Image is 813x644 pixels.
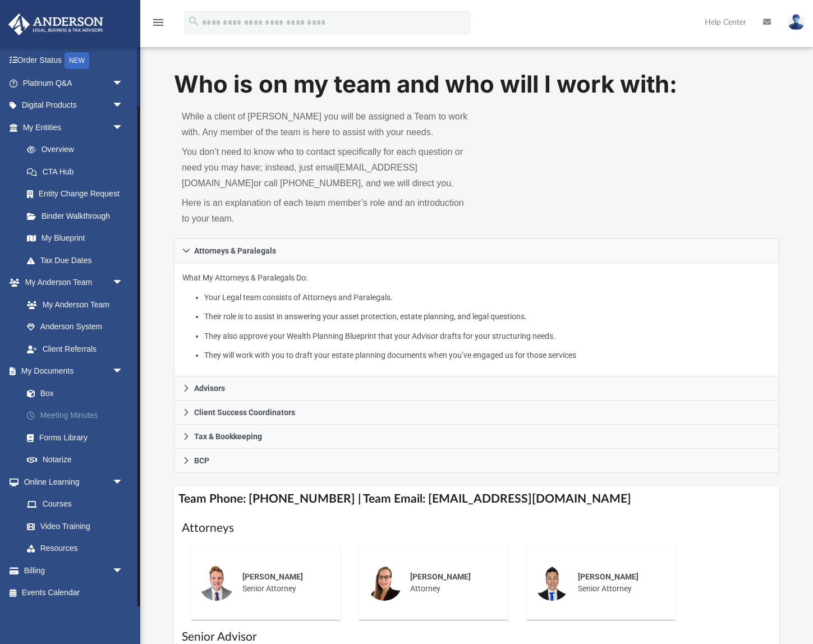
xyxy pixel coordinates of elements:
[194,457,209,464] span: BCP
[182,195,469,227] p: Here is an explanation of each team member’s role and an introduction to your team.
[8,49,140,72] a: Order StatusNEW
[16,205,140,227] a: Binder Walkthrough
[174,263,779,377] div: Attorneys & Paralegals
[112,471,135,494] span: arrow_drop_down
[182,520,771,536] h1: Attorneys
[534,565,570,601] img: thumbnail
[8,272,135,294] a: My Anderson Teamarrow_drop_down
[16,249,140,272] a: Tax Due Dates
[112,559,135,582] span: arrow_drop_down
[16,449,140,471] a: Notarize
[182,144,469,191] p: You don’t need to know who to contact specifically for each question or need you may have; instea...
[5,13,107,35] img: Anderson Advisors Platinum Portal
[182,163,417,188] a: [EMAIL_ADDRESS][DOMAIN_NAME]
[16,160,140,183] a: CTA Hub
[194,433,262,440] span: Tax & Bookkeeping
[174,401,779,425] a: Client Success Coordinators
[16,404,140,427] a: Meeting Minutes
[16,382,135,404] a: Box
[16,338,135,360] a: Client Referrals
[194,384,225,392] span: Advisors
[174,425,779,449] a: Tax & Bookkeeping
[204,329,771,343] li: They also approve your Wealth Planning Blueprint that your Advisor drafts for your structuring ne...
[204,310,771,324] li: Their role is to assist in answering your asset protection, estate planning, and legal questions.
[8,360,140,383] a: My Documentsarrow_drop_down
[187,15,200,27] i: search
[788,14,805,30] img: User Pic
[16,293,129,316] a: My Anderson Team
[112,72,135,95] span: arrow_drop_down
[242,572,303,581] span: [PERSON_NAME]
[194,247,276,255] span: Attorneys & Paralegals
[174,376,779,401] a: Advisors
[174,486,779,512] h4: Team Phone: [PHONE_NUMBER] | Team Email: [EMAIL_ADDRESS][DOMAIN_NAME]
[235,563,333,602] div: Senior Attorney
[204,348,771,362] li: They will work with you to draft your estate planning documents when you’ve engaged us for those ...
[112,360,135,383] span: arrow_drop_down
[578,572,639,581] span: [PERSON_NAME]
[8,559,140,582] a: Billingarrow_drop_down
[151,21,165,29] a: menu
[16,183,140,205] a: Entity Change Request
[16,227,135,250] a: My Blueprint
[112,272,135,295] span: arrow_drop_down
[402,563,500,602] div: Attorney
[410,572,471,581] span: [PERSON_NAME]
[199,565,235,601] img: thumbnail
[366,565,402,601] img: thumbnail
[194,408,295,416] span: Client Success Coordinators
[570,563,668,602] div: Senior Attorney
[204,291,771,305] li: Your Legal team consists of Attorneys and Paralegals.
[16,537,135,560] a: Resources
[174,68,779,101] h1: Who is on my team and who will I work with:
[8,72,140,94] a: Platinum Q&Aarrow_drop_down
[16,139,140,161] a: Overview
[8,116,140,139] a: My Entitiesarrow_drop_down
[16,515,129,537] a: Video Training
[112,116,135,139] span: arrow_drop_down
[8,94,140,117] a: Digital Productsarrow_drop_down
[16,316,135,338] a: Anderson System
[182,109,469,140] p: While a client of [PERSON_NAME] you will be assigned a Team to work with. Any member of the team ...
[182,271,771,362] p: What My Attorneys & Paralegals Do:
[151,16,165,29] i: menu
[112,94,135,117] span: arrow_drop_down
[174,238,779,263] a: Attorneys & Paralegals
[8,582,140,604] a: Events Calendar
[174,449,779,473] a: BCP
[16,493,135,516] a: Courses
[8,471,135,493] a: Online Learningarrow_drop_down
[16,426,135,449] a: Forms Library
[65,52,89,69] div: NEW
